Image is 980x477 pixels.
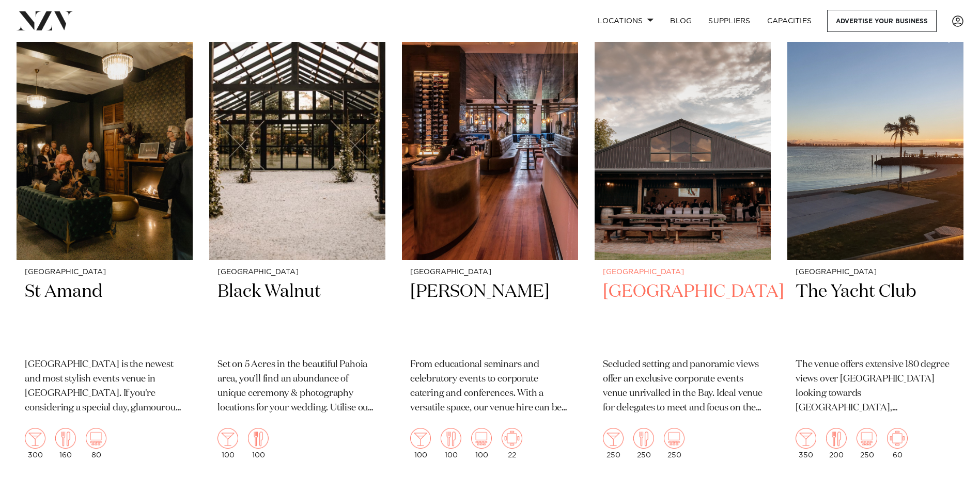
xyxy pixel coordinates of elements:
[441,428,461,459] div: 100
[759,10,820,32] a: Capacities
[796,268,955,276] small: [GEOGRAPHIC_DATA]
[217,358,377,416] p: Set on 5 Acres in the beautiful Pahoia area, you'll find an abundance of unique ceremony & photog...
[827,10,937,32] a: Advertise your business
[248,428,269,459] div: 100
[17,24,193,467] a: [GEOGRAPHIC_DATA] St Amand [GEOGRAPHIC_DATA] is the newest and most stylish events venue in [GEOG...
[664,428,685,449] img: theatre.png
[603,268,763,276] small: [GEOGRAPHIC_DATA]
[25,428,45,459] div: 300
[595,24,771,467] a: [GEOGRAPHIC_DATA] [GEOGRAPHIC_DATA] Secluded setting and panoramic views offer an exclusive corpo...
[86,428,106,449] img: theatre.png
[410,428,431,459] div: 100
[662,10,700,32] a: BLOG
[25,268,184,276] small: [GEOGRAPHIC_DATA]
[700,10,758,32] a: SUPPLIERS
[441,428,461,449] img: dining.png
[471,428,492,449] img: theatre.png
[857,428,877,459] div: 250
[826,428,847,449] img: dining.png
[887,428,908,459] div: 60
[17,11,73,30] img: nzv-logo.png
[787,24,963,467] a: [GEOGRAPHIC_DATA] The Yacht Club The venue offers extensive 180 degree views over [GEOGRAPHIC_DAT...
[410,268,570,276] small: [GEOGRAPHIC_DATA]
[55,428,76,449] img: dining.png
[796,280,955,350] h2: The Yacht Club
[502,428,522,459] div: 22
[633,428,654,449] img: dining.png
[857,428,877,449] img: theatre.png
[86,428,106,459] div: 80
[55,428,76,459] div: 160
[217,268,377,276] small: [GEOGRAPHIC_DATA]
[603,280,763,350] h2: [GEOGRAPHIC_DATA]
[25,358,184,416] p: [GEOGRAPHIC_DATA] is the newest and most stylish events venue in [GEOGRAPHIC_DATA]. If you're con...
[402,24,578,467] a: [GEOGRAPHIC_DATA] [PERSON_NAME] From educational seminars and celebratory events to corporate cat...
[410,358,570,416] p: From educational seminars and celebratory events to corporate catering and conferences. With a ve...
[502,428,522,449] img: meeting.png
[589,10,662,32] a: Locations
[633,428,654,459] div: 250
[796,428,816,449] img: cocktail.png
[471,428,492,459] div: 100
[217,428,238,459] div: 100
[826,428,847,459] div: 200
[25,428,45,449] img: cocktail.png
[217,280,377,350] h2: Black Walnut
[217,428,238,449] img: cocktail.png
[796,428,816,459] div: 350
[248,428,269,449] img: dining.png
[796,358,955,416] p: The venue offers extensive 180 degree views over [GEOGRAPHIC_DATA] looking towards [GEOGRAPHIC_DA...
[603,358,763,416] p: Secluded setting and panoramic views offer an exclusive corporate events venue unrivalled in the ...
[603,428,624,459] div: 250
[410,280,570,350] h2: [PERSON_NAME]
[664,428,685,459] div: 250
[887,428,908,449] img: meeting.png
[603,428,624,449] img: cocktail.png
[25,280,184,350] h2: St Amand
[209,24,385,467] a: [GEOGRAPHIC_DATA] Black Walnut Set on 5 Acres in the beautiful Pahoia area, you'll find an abunda...
[410,428,431,449] img: cocktail.png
